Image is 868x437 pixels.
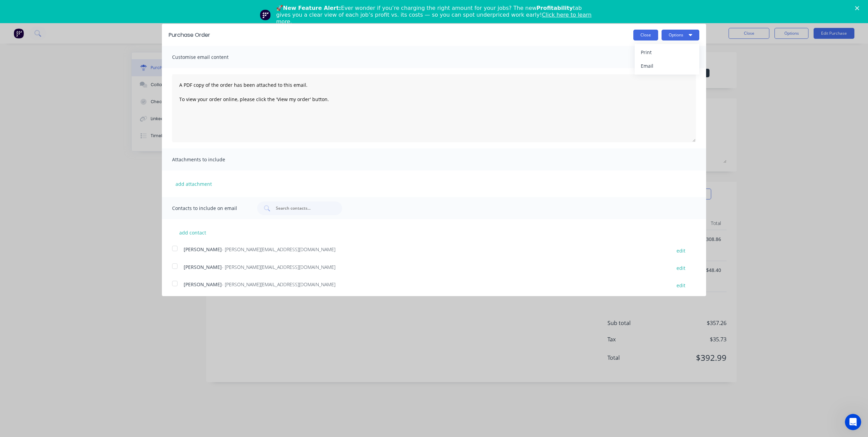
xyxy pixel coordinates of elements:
img: Profile image for Team [260,10,271,20]
button: Close [633,30,658,41]
button: edit [672,281,689,290]
span: [PERSON_NAME] [184,281,222,288]
button: edit [672,246,689,255]
button: Email [635,59,699,73]
div: Purchase Order [169,31,210,39]
a: Click here to learn more. [276,12,591,25]
button: Print [635,46,699,59]
div: 🚀 Ever wonder if you’re charging the right amount for your jobs? The new tab gives you a clear vi... [276,5,597,25]
span: [PERSON_NAME] [184,264,222,270]
button: Options [662,30,699,41]
span: Customise email content [172,52,247,62]
textarea: A PDF copy of the order has been attached to this email. To view your order online, please click ... [172,74,696,142]
span: Contacts to include on email [172,204,247,213]
input: Search contacts... [275,205,332,212]
button: edit [672,263,689,273]
span: - [PERSON_NAME][EMAIL_ADDRESS][DOMAIN_NAME] [222,246,335,253]
span: - [PERSON_NAME][EMAIL_ADDRESS][DOMAIN_NAME] [222,264,335,270]
iframe: Intercom live chat [845,414,861,430]
button: add attachment [172,179,215,189]
b: Profitability [536,5,573,11]
span: [PERSON_NAME] [184,246,222,253]
div: Print [641,47,693,57]
b: New Feature Alert: [283,5,341,11]
span: - [PERSON_NAME][EMAIL_ADDRESS][DOMAIN_NAME] [222,281,335,288]
span: Attachments to include [172,155,247,164]
div: Close [855,6,862,10]
div: Email [641,61,693,71]
button: add contact [172,227,213,238]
